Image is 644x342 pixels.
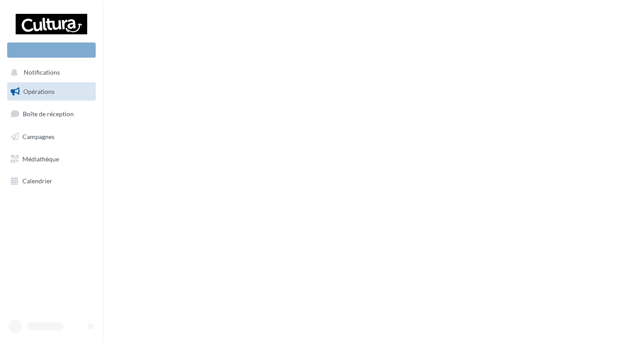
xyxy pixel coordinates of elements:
span: Campagnes [22,133,55,140]
span: Notifications [24,69,60,76]
span: Opérations [23,88,55,95]
span: Boîte de réception [23,110,74,118]
a: Opérations [5,82,97,101]
a: Boîte de réception [5,104,97,123]
div: Nouvelle campagne [7,42,96,58]
span: Calendrier [22,177,52,185]
a: Médiathèque [5,150,97,169]
a: Campagnes [5,127,97,146]
span: Médiathèque [22,155,59,162]
a: Calendrier [5,172,97,190]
